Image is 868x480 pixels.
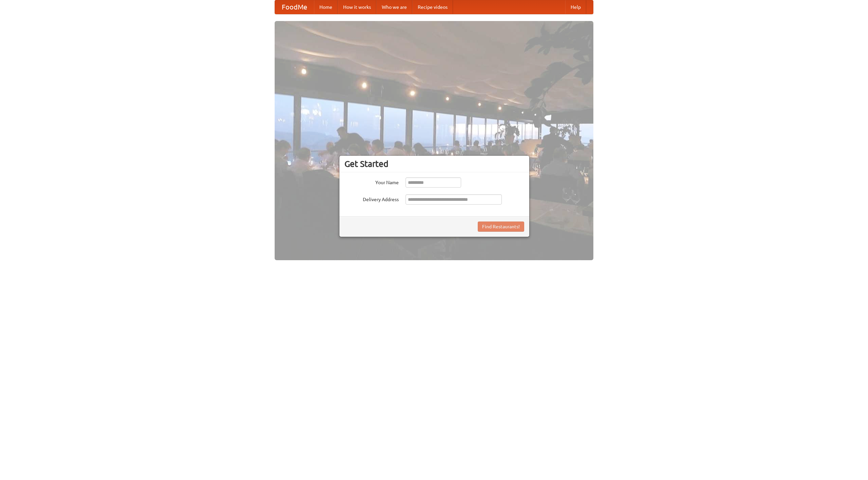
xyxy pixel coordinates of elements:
button: Find Restaurants! [478,222,524,232]
a: Recipe videos [412,0,453,14]
a: Who we are [376,0,412,14]
a: Help [565,0,586,14]
a: Home [314,0,338,14]
label: Delivery Address [344,194,399,203]
a: How it works [338,0,376,14]
label: Your Name [344,177,399,186]
a: FoodMe [275,0,314,14]
h3: Get Started [344,159,524,169]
